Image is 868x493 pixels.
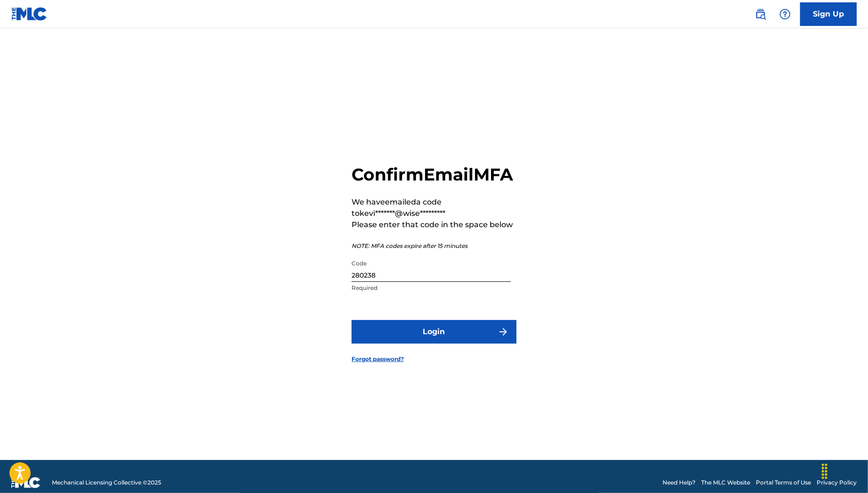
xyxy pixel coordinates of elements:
a: Portal Terms of Use [756,478,811,487]
a: Sign Up [800,2,857,26]
a: The MLC Website [701,478,750,487]
p: NOTE: MFA codes expire after 15 minutes [352,242,516,250]
a: Privacy Policy [817,478,857,487]
img: search [755,8,766,20]
button: Login [352,320,516,344]
a: Forgot password? [352,355,404,363]
img: MLC Logo [11,7,48,21]
span: Mechanical Licensing Collective © 2025 [52,478,161,487]
p: Please enter that code in the space below [352,219,516,230]
h2: Confirm Email MFA [352,164,516,185]
p: Required [352,284,511,292]
img: help [779,8,791,20]
img: logo [11,477,41,488]
iframe: Chat Widget [821,448,868,493]
a: Need Help? [663,478,696,487]
div: Help [776,5,794,24]
div: Drag [817,457,832,485]
img: f7272a7cc735f4ea7f67.svg [498,326,509,337]
a: Public Search [751,5,770,24]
